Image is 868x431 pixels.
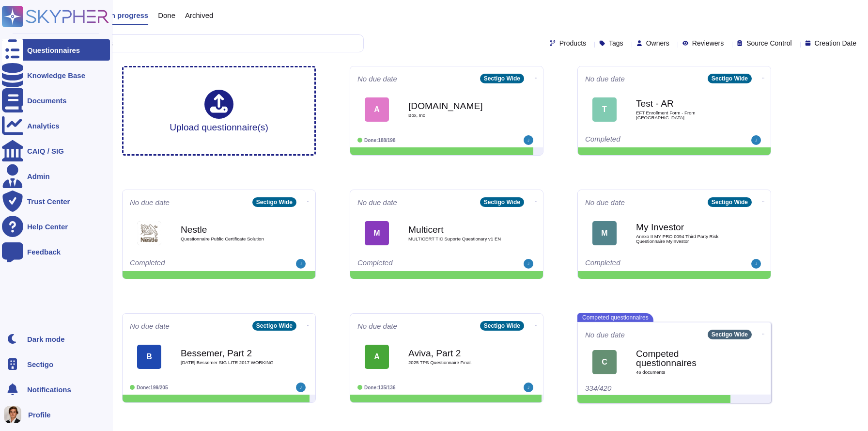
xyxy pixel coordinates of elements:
span: Competed questionnaires [577,313,653,322]
span: Archived [185,12,213,19]
span: Notifications [27,386,71,393]
div: C [592,350,617,374]
div: Trust Center [27,198,70,205]
b: Aviva, Part 2 [408,349,505,358]
span: Done: 135/136 [364,385,396,390]
div: Feedback [27,248,61,255]
div: B [137,345,161,369]
span: Sectigo [27,361,53,368]
span: 334/420 [585,384,611,392]
img: user [296,259,306,269]
div: Help Center [27,223,68,230]
span: Questionnaire Public Certificate Solution [181,237,278,241]
img: user [524,383,533,392]
a: Help Center [2,216,110,237]
span: No due date [130,322,170,330]
button: user [2,404,28,425]
span: Source Control [746,40,791,47]
span: Owners [646,40,669,47]
span: No due date [585,75,625,82]
span: EFT Enrollment Form - From [GEOGRAPHIC_DATA] [636,111,733,120]
a: Trust Center [2,191,110,212]
div: Sectigo Wide [480,321,524,331]
img: user [751,135,761,145]
span: Products [559,40,586,47]
span: Profile [28,411,51,418]
div: M [592,221,617,245]
b: Nestle [181,225,278,234]
span: Tags [609,40,623,47]
a: Feedback [2,241,110,262]
div: CAIQ / SIG [27,147,64,155]
span: Creation Date [815,40,856,47]
span: No due date [357,322,397,330]
div: Sectigo Wide [480,74,524,83]
div: Completed [130,259,248,269]
div: Analytics [27,122,60,129]
a: CAIQ / SIG [2,140,110,161]
a: Analytics [2,115,110,136]
span: Reviewers [692,40,724,47]
input: Search by keywords [38,35,363,52]
b: My Investor [636,223,733,232]
b: [DOMAIN_NAME] [408,101,505,111]
span: No due date [357,75,397,82]
div: Sectigo Wide [708,74,752,83]
img: user [524,135,533,145]
b: Competed questionnaires [636,349,733,367]
span: [DATE] Bessemer SIG LITE 2017 WORKING [181,360,278,365]
span: 2025 TPS Questionnaire Final. [408,360,505,365]
div: Upload questionnaire(s) [170,90,268,132]
div: M [365,221,389,245]
a: Knowledge Base [2,64,110,86]
b: Multicert [408,225,505,234]
img: Logo [137,221,161,245]
b: Test - AR [636,99,733,108]
img: user [524,259,533,269]
span: Done: 188/198 [364,138,396,143]
span: 46 document s [636,370,733,375]
div: Knowledge Base [27,72,85,79]
div: Sectigo Wide [708,197,752,207]
a: Questionnaires [2,39,110,61]
div: Sectigo Wide [252,321,296,331]
div: Dark mode [27,335,65,343]
div: Completed [585,135,704,145]
a: Documents [2,90,110,111]
span: In progress [108,12,148,19]
div: A [365,345,389,369]
div: Completed [585,259,704,269]
div: Documents [27,97,67,104]
div: Admin [27,173,50,180]
span: No due date [357,199,397,206]
span: Box, Inc [408,113,505,118]
span: Anexo II MY PRO 0094 Third Party Risk Questionnaire MyInvestor [636,234,733,243]
span: No due date [585,199,625,206]
div: Sectigo Wide [480,197,524,207]
img: user [751,259,761,269]
div: A [365,97,389,122]
div: Sectigo Wide [252,197,296,207]
img: user [296,383,306,392]
img: user [4,406,21,423]
div: T [592,97,617,122]
div: Completed [357,259,476,269]
div: Questionnaires [27,47,80,54]
span: MULTICERT TIC Suporte Questionary v1 EN [408,237,505,241]
a: Admin [2,165,110,187]
span: No due date [130,199,170,206]
span: Done: 199/205 [137,385,168,390]
span: Done [158,12,175,19]
b: Bessemer, Part 2 [181,349,278,358]
div: Sectigo Wide [708,330,752,339]
span: No due date [585,331,625,338]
